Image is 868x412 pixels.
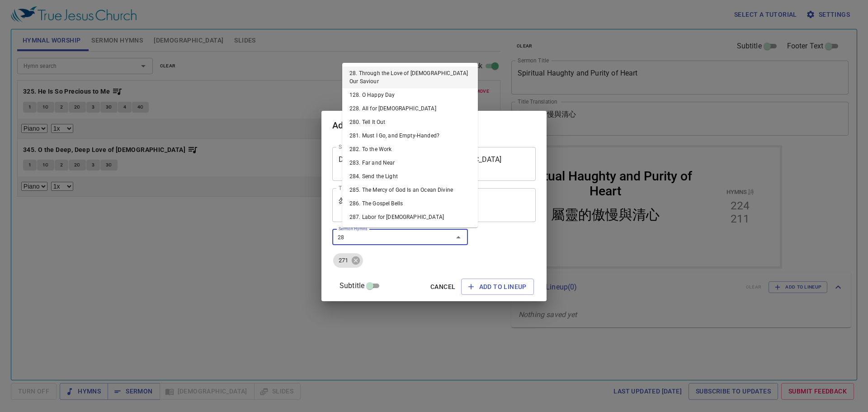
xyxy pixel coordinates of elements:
p: Hymns 詩 [219,43,246,51]
div: 271 [333,253,363,268]
div: 屬靈的傲慢與清心 [43,61,152,79]
li: 211 [223,67,242,80]
button: Close [452,231,465,244]
textarea: 勿懼傳福音 [339,196,529,213]
li: 228. All for [DEMOGRAPHIC_DATA] [342,102,478,115]
li: 286. The Gospel Bells [342,197,478,210]
span: Add to Lineup [468,281,527,293]
li: 128. O Happy Day [342,88,478,102]
li: 281. Must I Go, and Empty-Handed? [342,129,478,142]
textarea: Do Not Fear Preaching the [DEMOGRAPHIC_DATA] [339,155,529,172]
li: 28. Through the Love of [DEMOGRAPHIC_DATA] Our Saviour [342,66,478,88]
li: 287. Labor for [DEMOGRAPHIC_DATA] [342,210,478,224]
span: Subtitle [340,280,364,291]
button: Cancel [427,279,459,295]
li: 284. Send the Light [342,170,478,183]
h2: Add to Lineup [332,118,536,133]
li: 282. To the Work [342,142,478,156]
button: Add to Lineup [461,279,534,295]
li: 288. Work, for the Night Is Coming [342,224,478,237]
span: 271 [333,256,354,265]
li: 280. Tell It Out [342,115,478,129]
li: 285. The Mercy of God Is an Ocean Divine [342,183,478,197]
span: Cancel [430,281,455,293]
li: 224 [223,54,242,67]
div: Spiritual Haughty and Purity of Heart [5,24,190,53]
li: 283. Far and Near [342,156,478,170]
